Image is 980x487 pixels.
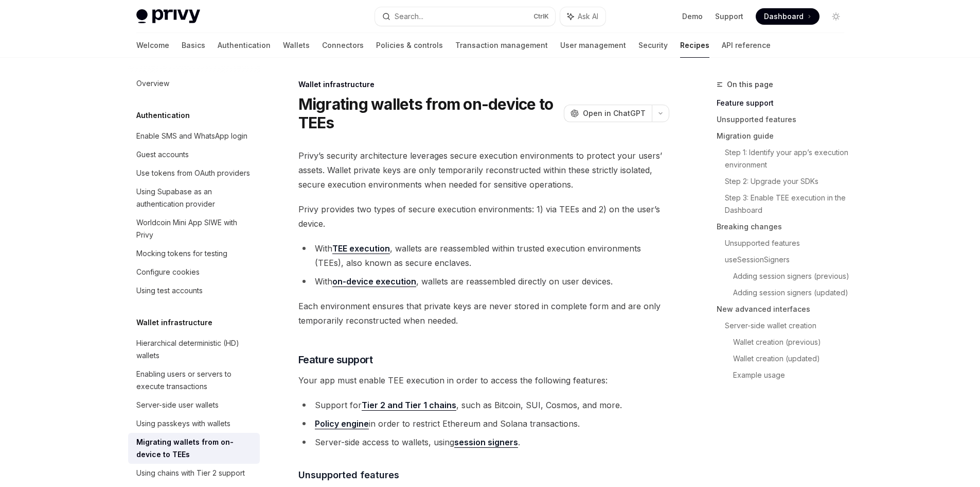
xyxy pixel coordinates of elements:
button: Toggle dark mode [828,8,844,25]
div: Server-side user wallets [136,399,219,411]
a: Migrating wallets from on-device to TEEs [128,433,260,464]
div: Overview [136,77,169,90]
a: Tier 2 and Tier 1 chains [362,400,456,411]
span: Ask AI [578,11,598,22]
a: Basics [182,33,205,58]
button: Open in ChatGPT [564,105,652,122]
button: Ask AI [560,7,605,26]
a: Mocking tokens for testing [128,244,260,263]
a: Unsupported features [717,111,852,128]
span: Your app must enable TEE execution in order to access the following features: [298,373,669,388]
a: Authentication [218,33,271,58]
div: Using Supabase as an authentication provider [136,186,254,210]
span: Privy provides two types of secure execution environments: 1) via TEEs and 2) on the user’s device. [298,202,669,231]
div: Using test accounts [136,284,203,297]
a: Enabling users or servers to execute transactions [128,365,260,396]
span: Each environment ensures that private keys are never stored in complete form and are only tempora... [298,299,669,328]
a: New advanced interfaces [717,301,852,317]
span: Unsupported features [298,468,399,482]
a: on-device execution [332,276,416,287]
span: Feature support [298,352,373,367]
a: Connectors [322,33,364,58]
a: Enable SMS and WhatsApp login [128,127,260,145]
a: Adding session signers (updated) [733,284,852,301]
a: Using passkeys with wallets [128,414,260,433]
div: Enable SMS and WhatsApp login [136,130,247,142]
a: Wallet creation (updated) [733,350,852,367]
a: Transaction management [455,33,548,58]
div: Worldcoin Mini App SIWE with Privy [136,216,254,241]
a: Demo [682,11,703,22]
a: Step 1: Identify your app’s execution environment [725,144,852,173]
span: Ctrl K [533,12,549,21]
div: Migrating wallets from on-device to TEEs [136,436,254,461]
a: Overview [128,74,260,93]
a: Guest accounts [128,145,260,164]
a: Support [715,11,743,22]
a: TEE execution [332,243,390,254]
a: Policies & controls [376,33,443,58]
a: Using test accounts [128,281,260,300]
a: Policy engine [315,418,369,429]
a: Worldcoin Mini App SIWE with Privy [128,213,260,244]
li: With , wallets are reassembled within trusted execution environments (TEEs), also known as secure... [298,241,669,270]
a: Step 3: Enable TEE execution in the Dashboard [725,190,852,219]
div: Configure cookies [136,266,200,278]
a: Server-side wallet creation [725,317,852,334]
div: Using passkeys with wallets [136,417,230,430]
div: Search... [395,10,423,23]
a: session signers [454,437,518,448]
a: Dashboard [756,8,819,25]
a: Unsupported features [725,235,852,251]
a: Adding session signers (previous) [733,268,852,284]
a: Security [638,33,668,58]
span: Open in ChatGPT [583,108,646,119]
div: Guest accounts [136,148,189,161]
a: Breaking changes [717,219,852,235]
li: Support for , such as Bitcoin, SUI, Cosmos, and more. [298,398,669,412]
a: Migration guide [717,128,852,144]
button: Search...CtrlK [375,7,555,26]
a: Use tokens from OAuth providers [128,164,260,182]
a: Wallet creation (previous) [733,334,852,350]
a: Example usage [733,367,852,383]
a: useSessionSigners [725,251,852,268]
a: User management [560,33,626,58]
a: Feature support [717,95,852,111]
h5: Authentication [136,109,190,122]
a: Using chains with Tier 2 support [128,464,260,482]
li: in order to restrict Ethereum and Solana transactions. [298,416,669,431]
li: Server-side access to wallets, using . [298,435,669,449]
h5: Wallet infrastructure [136,316,212,329]
a: Wallets [283,33,310,58]
span: Privy’s security architecture leverages secure execution environments to protect your users’ asse... [298,148,669,192]
div: Enabling users or servers to execute transactions [136,368,254,393]
a: Recipes [680,33,709,58]
li: With , wallets are reassembled directly on user devices. [298,274,669,289]
a: Server-side user wallets [128,396,260,414]
a: Welcome [136,33,169,58]
a: Configure cookies [128,263,260,281]
h1: Migrating wallets from on-device to TEEs [298,95,560,132]
a: Using Supabase as an authentication provider [128,182,260,213]
a: Step 2: Upgrade your SDKs [725,173,852,190]
a: Hierarchical deterministic (HD) wallets [128,334,260,365]
div: Use tokens from OAuth providers [136,167,250,179]
div: Wallet infrastructure [298,79,669,90]
img: light logo [136,9,200,24]
a: API reference [722,33,771,58]
div: Hierarchical deterministic (HD) wallets [136,337,254,362]
span: On this page [727,78,773,91]
div: Mocking tokens for testing [136,247,227,260]
span: Dashboard [764,11,804,22]
div: Using chains with Tier 2 support [136,467,245,479]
